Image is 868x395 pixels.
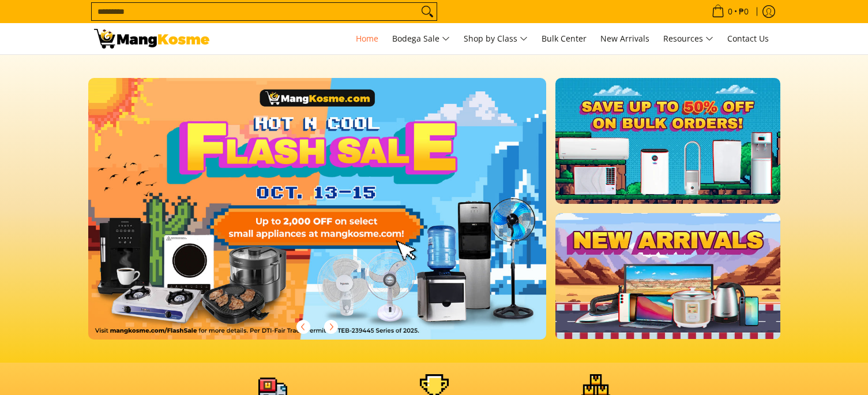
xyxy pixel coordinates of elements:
[392,32,450,46] span: Bodega Sale
[708,5,752,18] span: •
[458,23,533,54] a: Shop by Class
[727,33,769,44] span: Contact Us
[350,23,384,54] a: Home
[94,29,209,49] img: Mang Kosme: Your Home Appliances Warehouse Sale Partner!
[663,32,713,46] span: Resources
[221,23,775,54] nav: Main Menu
[600,33,649,44] span: New Arrivals
[536,23,592,54] a: Bulk Center
[291,314,316,340] button: Previous
[88,78,584,358] a: More
[318,314,344,340] button: Next
[722,23,775,54] a: Contact Us
[464,32,528,46] span: Shop by Class
[595,23,655,54] a: New Arrivals
[356,33,378,44] span: Home
[657,23,719,54] a: Resources
[737,8,750,16] span: ₱0
[542,33,587,44] span: Bulk Center
[418,3,437,20] button: Search
[386,23,456,54] a: Bodega Sale
[726,8,734,16] span: 0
